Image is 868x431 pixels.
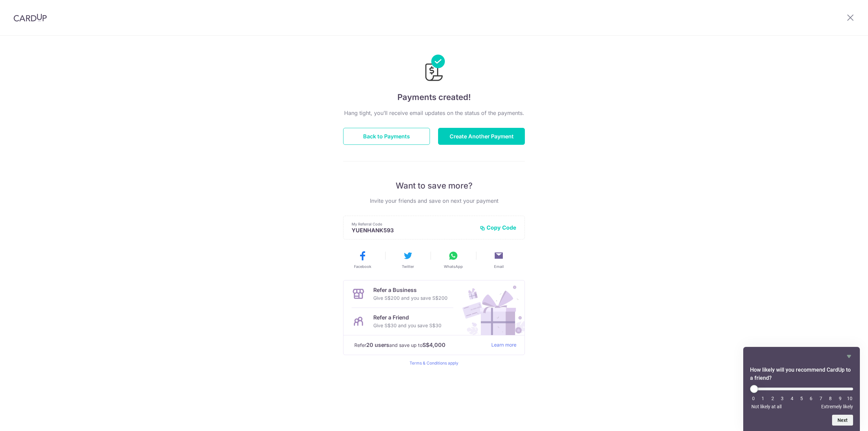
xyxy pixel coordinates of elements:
button: Hide survey [845,352,853,360]
li: 9 [837,396,844,401]
span: Facebook [354,264,371,269]
button: Twitter [388,250,428,269]
p: Invite your friends and save on next your payment [343,197,525,205]
li: 3 [779,396,786,401]
li: 10 [846,396,853,401]
strong: S$4,000 [422,341,446,349]
li: 7 [817,396,824,401]
button: Create Another Payment [438,128,525,145]
li: 4 [789,396,795,401]
h4: Payments created! [343,91,525,103]
div: How likely will you recommend CardUp to a friend? Select an option from 0 to 10, with 0 being Not... [750,352,853,426]
p: Hang tight, you’ll receive email updates on the status of the payments. [343,109,525,117]
span: Email [494,264,504,269]
p: Refer and save up to [354,341,486,349]
li: 5 [798,396,805,401]
li: 2 [769,396,776,401]
p: YUENHANK593 [352,227,474,234]
a: Terms & Conditions apply [410,360,458,366]
button: Facebook [342,250,382,269]
span: Not likely at all [751,404,782,409]
button: Copy Code [480,224,516,231]
img: Payments [423,55,445,83]
div: How likely will you recommend CardUp to a friend? Select an option from 0 to 10, with 0 being Not... [750,385,853,409]
span: WhatsApp [444,264,463,269]
button: Back to Payments [343,128,430,145]
li: 8 [827,396,834,401]
strong: 20 users [366,341,389,349]
li: 6 [808,396,814,401]
span: Twitter [402,264,414,269]
a: Learn more [491,341,516,349]
button: Email [479,250,519,269]
img: CardUp [14,14,47,22]
button: WhatsApp [433,250,473,269]
span: Extremely likely [821,404,853,409]
p: Give S$30 and you save S$30 [373,321,441,330]
p: Give S$200 and you save S$200 [373,294,448,302]
button: Next question [832,415,853,426]
img: Refer [456,280,525,335]
p: My Referral Code [352,221,474,227]
li: 1 [759,396,766,401]
li: 0 [750,396,757,401]
p: Refer a Business [373,286,448,294]
p: Want to save more? [343,180,525,191]
p: Refer a Friend [373,313,441,321]
h2: How likely will you recommend CardUp to a friend? Select an option from 0 to 10, with 0 being Not... [750,366,853,382]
